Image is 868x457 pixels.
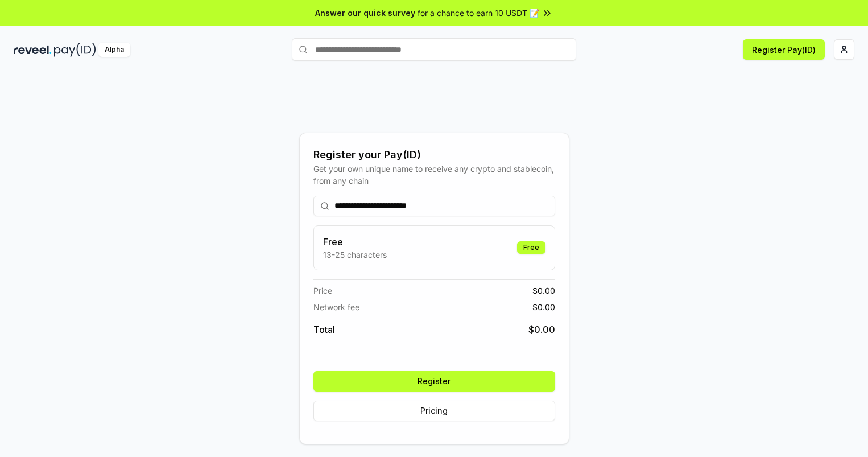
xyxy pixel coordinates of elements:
[313,323,335,336] span: Total
[313,371,555,392] button: Register
[98,43,130,57] div: Alpha
[313,285,332,297] span: Price
[313,401,555,421] button: Pricing
[313,301,359,313] span: Network fee
[532,285,555,297] span: $ 0.00
[14,43,52,57] img: reveel_dark
[323,249,387,261] p: 13-25 characters
[313,147,555,163] div: Register your Pay(ID)
[313,163,555,187] div: Get your own unique name to receive any crypto and stablecoin, from any chain
[418,7,539,19] span: for a chance to earn 10 USDT 📝
[532,301,555,313] span: $ 0.00
[528,323,555,336] span: $ 0.00
[315,7,415,19] span: Answer our quick survey
[323,235,387,249] h3: Free
[743,39,825,60] button: Register Pay(ID)
[517,241,545,254] div: Free
[54,43,96,57] img: pay_id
